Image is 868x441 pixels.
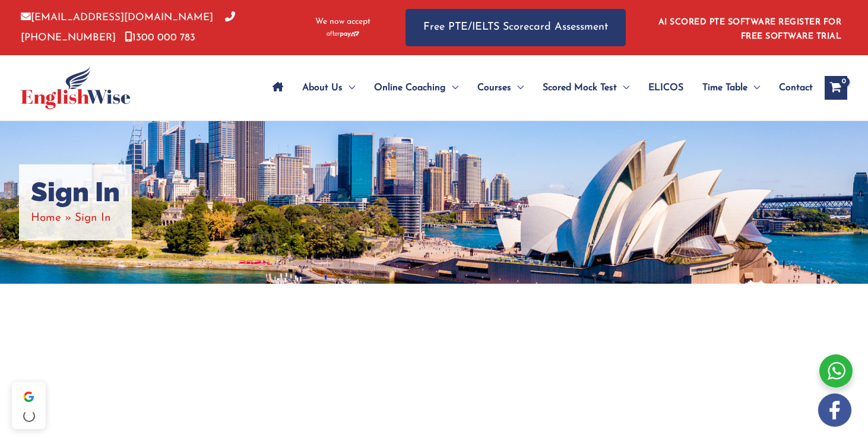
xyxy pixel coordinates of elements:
a: Time TableMenu Toggle [693,67,769,109]
a: ELICOS [639,67,693,109]
nav: Site Navigation: Main Menu [263,67,813,109]
span: ELICOS [648,67,683,109]
a: AI SCORED PTE SOFTWARE REGISTER FOR FREE SOFTWARE TRIAL [658,18,842,41]
span: Menu Toggle [617,67,629,109]
a: View Shopping Cart, empty [825,76,847,100]
a: [PHONE_NUMBER] [21,12,235,42]
a: Online CoachingMenu Toggle [365,67,468,109]
a: About UsMenu Toggle [293,67,365,109]
span: Online Coaching [374,67,446,109]
span: Menu Toggle [446,67,458,109]
span: Sign In [75,212,111,224]
h1: Sign In [31,176,120,208]
span: Menu Toggle [511,67,524,109]
span: We now accept [315,16,370,28]
a: Free PTE/IELTS Scorecard Assessment [406,9,626,46]
span: Contact [779,67,813,109]
a: Scored Mock TestMenu Toggle [533,67,639,109]
aside: Header Widget 1 [651,8,847,47]
span: Time Table [702,67,747,109]
a: [EMAIL_ADDRESS][DOMAIN_NAME] [21,12,213,23]
img: white-facebook.png [818,394,851,427]
a: Contact [769,67,813,109]
img: cropped-ew-logo [21,66,131,109]
span: Menu Toggle [747,67,760,109]
a: CoursesMenu Toggle [468,67,533,109]
span: Scored Mock Test [543,67,617,109]
nav: Breadcrumbs [31,208,120,228]
a: 1300 000 783 [125,33,195,43]
span: Menu Toggle [343,67,355,109]
span: About Us [302,67,343,109]
a: Home [31,212,61,224]
img: Afterpay-Logo [327,31,359,37]
span: Courses [477,67,511,109]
